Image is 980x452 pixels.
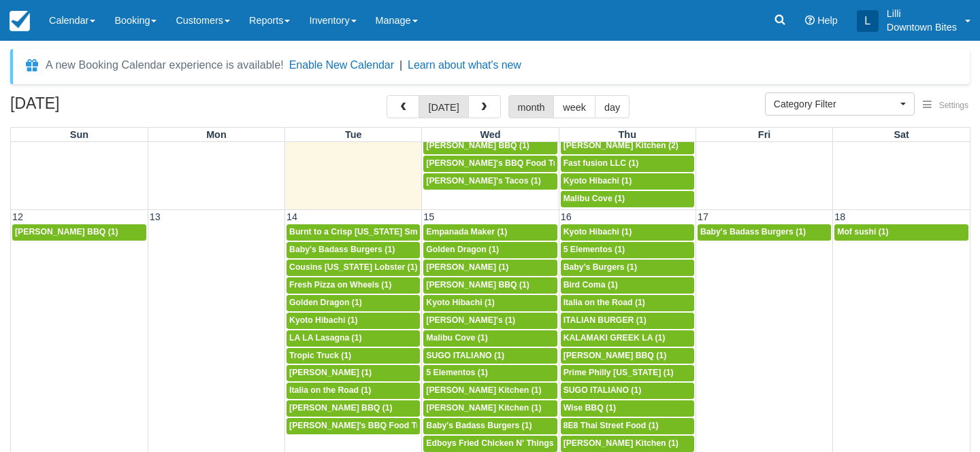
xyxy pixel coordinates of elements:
a: Kyoto Hibachi (1) [561,173,694,190]
img: checkfront-main-nav-mini-logo.png [10,11,30,31]
button: month [508,95,555,118]
a: [PERSON_NAME] BBQ (1) [12,224,146,241]
a: ITALIAN BURGER (1) [561,313,694,329]
span: Italia on the Road (1) [563,298,645,307]
span: Fast fusion LLC (1) [563,158,639,168]
a: Mof sushi (1) [834,224,968,241]
span: Kyoto Hibachi (1) [563,176,632,186]
button: [DATE] [419,95,468,118]
span: 15 [422,211,436,222]
span: Mon [206,129,227,140]
a: Italia on the Road (1) [561,295,694,311]
span: [PERSON_NAME] (1) [426,262,508,272]
a: 8E8 Thai Street Food (1) [561,418,694,434]
span: Settings [939,101,968,110]
span: [PERSON_NAME]'s (1) [426,315,515,325]
a: Cousins [US_STATE] Lobster (1) [287,260,420,276]
span: [PERSON_NAME] Kitchen (1) [426,385,541,395]
span: Golden Dragon (1) [289,298,362,307]
span: [PERSON_NAME]'s Tacos (1) [426,176,541,186]
span: Wed [480,129,500,140]
span: [PERSON_NAME] (1) [289,368,372,377]
span: 5 Elementos (1) [563,245,625,254]
p: Downtown Bites [887,20,957,34]
a: [PERSON_NAME] Kitchen (2) [561,138,694,154]
a: Malibu Cove (1) [561,191,694,207]
a: Learn about what's new [408,59,521,71]
a: Kyoto Hibachi (1) [423,295,557,311]
span: Baby's Badass Burgers (1) [426,421,532,430]
a: SUGO ITALIANO (1) [561,383,694,399]
span: 14 [285,211,299,222]
a: Burnt to a Crisp [US_STATE] Smokehouse (1) [287,224,420,241]
span: 12 [11,211,24,222]
a: [PERSON_NAME]'s (1) [423,313,557,329]
span: Baby's Badass Burgers (1) [700,227,806,237]
a: [PERSON_NAME]'s BBQ Food Truck (1) [287,418,420,434]
span: [PERSON_NAME] BBQ (1) [426,280,529,290]
a: [PERSON_NAME] Kitchen (1) [423,383,557,399]
a: Fast fusion LLC (1) [561,156,694,172]
a: Baby's Badass Burgers (1) [423,418,557,434]
button: day [595,95,630,118]
span: Golden Dragon (1) [426,245,499,254]
a: Kyoto Hibachi (1) [287,313,420,329]
button: Settings [915,96,977,116]
span: Tropic Truck (1) [289,351,351,360]
div: A new Booking Calendar experience is available! [46,57,284,73]
span: 17 [696,211,710,222]
a: Tropic Truck (1) [287,348,420,364]
span: Empanada Maker (1) [426,227,507,237]
span: Mof sushi (1) [837,227,888,237]
a: [PERSON_NAME] (1) [423,260,557,276]
a: LA LA Lasagna (1) [287,330,420,347]
a: 5 Elementos (1) [561,242,694,258]
a: Bird Coma (1) [561,277,694,294]
a: [PERSON_NAME] BBQ (1) [423,277,557,294]
span: 8E8 Thai Street Food (1) [563,421,659,430]
span: [PERSON_NAME] Kitchen (1) [426,403,541,413]
span: KALAMAKI GREEK LA (1) [563,333,666,343]
a: KALAMAKI GREEK LA (1) [561,330,694,347]
span: | [399,59,402,71]
i: Help [805,16,815,25]
span: Prime Philly [US_STATE] (1) [563,368,674,377]
span: [PERSON_NAME]'s BBQ Food Truck (1) [289,421,446,430]
span: 13 [148,211,162,222]
span: Kyoto Hibachi (1) [563,227,632,237]
a: Kyoto Hibachi (1) [561,224,694,241]
span: Bird Coma (1) [563,280,618,290]
span: ITALIAN BURGER (1) [563,315,647,325]
span: Category Filter [774,97,897,111]
span: 5 Elementos (1) [426,368,487,377]
span: Cousins [US_STATE] Lobster (1) [289,262,418,272]
span: Fresh Pizza on Wheels (1) [289,280,391,290]
a: Baby’s Burgers (1) [561,260,694,276]
a: [PERSON_NAME] (1) [287,365,420,381]
span: Malibu Cove (1) [426,333,487,343]
a: Empanada Maker (1) [423,224,557,241]
a: Wise BBQ (1) [561,400,694,417]
span: SUGO ITALIANO (1) [563,385,642,395]
span: Thu [619,129,636,140]
span: Burnt to a Crisp [US_STATE] Smokehouse (1) [289,227,469,237]
span: Italia on the Road (1) [289,385,371,395]
a: [PERSON_NAME] Kitchen (1) [423,400,557,417]
p: Lilli [887,7,957,20]
a: [PERSON_NAME] BBQ (1) [561,348,694,364]
span: Fri [758,129,770,140]
span: [PERSON_NAME] BBQ (1) [563,351,667,360]
span: Help [817,15,838,26]
a: Edboys Fried Chicken N' Things (1) [423,436,557,452]
a: [PERSON_NAME]'s Tacos (1) [423,173,557,190]
span: Sat [894,129,909,140]
span: [PERSON_NAME]'s BBQ Food Truck (1) [426,158,583,168]
span: 18 [833,211,847,222]
span: Edboys Fried Chicken N' Things (1) [426,438,566,448]
a: Fresh Pizza on Wheels (1) [287,277,420,294]
a: Golden Dragon (1) [287,295,420,311]
span: SUGO ITALIANO (1) [426,351,504,360]
span: [PERSON_NAME] BBQ (1) [289,403,393,413]
h2: [DATE] [10,95,182,120]
a: Malibu Cove (1) [423,330,557,347]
